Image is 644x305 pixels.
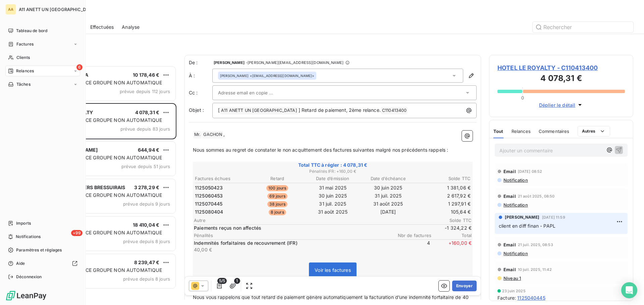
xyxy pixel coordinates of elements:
span: 3 278,29 € [134,184,160,190]
td: 31 août 2025 [305,208,360,216]
span: Paiements reçus non affectés [194,225,430,231]
span: De : [189,59,212,66]
td: 31 juil. 2025 [305,200,360,208]
span: PLAN DE RELANCE GROUPE NON AUTOMATIQUE [48,230,162,235]
span: 21 juil. 2025, 08:53 [518,243,553,247]
span: Objet : [189,107,204,113]
td: [DATE] [361,208,416,216]
span: Paramètres et réglages [16,247,62,253]
span: Tableau de bord [16,28,47,34]
span: A11 ANETT UN [GEOGRAPHIC_DATA] [19,7,96,12]
p: Indemnités forfaitaires de recouvrement (IFR) [194,240,388,246]
span: 1125050423 [195,184,223,191]
label: À : [189,72,212,79]
span: , [223,131,225,137]
span: Voir les factures [315,267,351,273]
span: Facture : [497,294,516,301]
span: Email [503,267,516,272]
span: prévue depuis 83 jours [120,126,170,132]
span: Autre [194,218,431,223]
td: 1 381,06 € [416,184,471,192]
span: 38 jours [267,201,287,207]
span: [ [218,107,220,113]
span: ESAT LES ATELIERS BRESSUIRAIS [47,184,125,190]
span: PLAN DE RELANCE GROUPE NON AUTOMATIQUE [48,80,162,85]
div: AA [5,4,16,15]
button: Autres [578,126,610,137]
button: Envoyer [452,281,477,291]
span: prévue depuis 8 jours [123,276,170,282]
button: Déplier le détail [537,101,586,109]
th: Date d’émission [305,175,360,182]
span: 4 [390,240,430,253]
span: -1 324,22 € [431,225,472,231]
span: Tout [493,129,503,134]
span: PLAN DE RELANCE GROUPE NON AUTOMATIQUE [48,192,162,198]
span: Tâches [16,81,31,87]
span: 1125060453 [195,193,223,199]
span: [PERSON_NAME] [214,61,245,65]
span: Effectuées [90,24,114,30]
td: 31 août 2025 [361,200,416,208]
span: Mr. [193,131,202,139]
span: Nous sommes au regret de constater le non acquittement des factures suivantes malgré nos précéden... [193,147,448,153]
span: [DATE] 11:59 [542,215,565,219]
img: Logo LeanPay [5,290,47,301]
span: 1125080404 [195,209,223,215]
span: 644,94 € [138,147,159,153]
span: prévue depuis 8 jours [123,239,170,244]
span: 1125070445 [195,201,223,207]
td: 31 mai 2025 [305,184,360,192]
span: 8 239,47 € [134,259,160,265]
span: Email [503,194,516,199]
span: Total [431,233,472,238]
span: Pénalités [194,233,391,238]
span: Nbr de factures [391,233,431,238]
input: Rechercher [533,22,633,32]
span: PLAN DE RELANCE GROUPE NON AUTOMATIQUE [48,155,162,160]
input: Adresse email en copie ... [218,88,290,98]
th: Factures échues [195,175,249,182]
span: 5/5 [217,278,227,284]
span: Commentaires [539,129,570,134]
span: Email [503,242,516,247]
span: 8 jours [269,209,286,215]
label: Cc : [189,89,212,96]
span: 10 178,46 € [133,72,159,78]
div: <[EMAIL_ADDRESS][DOMAIN_NAME]> [220,73,314,78]
span: + 160,00 € [431,240,472,253]
span: Factures [16,41,34,47]
span: 18 410,04 € [133,222,159,228]
td: 30 juin 2025 [305,192,360,200]
span: Analyse [122,24,140,30]
h3: 4 078,31 € [497,72,625,86]
span: Pénalités IFR : + 160,00 € [194,168,472,174]
span: Relances [512,129,531,134]
span: Déplier le détail [539,101,576,108]
span: 10 juil. 2025, 11:42 [518,268,552,272]
div: Open Intercom Messenger [621,282,637,298]
span: Déconnexion [16,274,42,280]
span: Solde TTC [431,218,472,223]
span: Email [503,169,516,174]
span: +99 [71,230,83,236]
span: HOTEL LE ROYALTY - C110413400 [497,63,625,72]
span: 1125040445 [517,294,545,301]
span: 0 [521,95,524,100]
span: Clients [16,55,30,61]
span: 4 078,31 € [135,109,160,115]
span: prévue depuis 9 jours [123,201,170,207]
span: PLAN DE RELANCE GROUPE NON AUTOMATIQUE [48,267,162,273]
span: 23 juin 2025 [502,289,526,293]
span: Notification [503,202,528,208]
span: Aide [16,260,25,266]
span: [PERSON_NAME] [220,73,249,78]
td: 105,64 € [416,208,471,216]
span: 1 [234,278,240,284]
span: client en diff finan - PAPL [499,223,555,229]
span: 6 [76,64,83,70]
p: 40,00 € [194,246,388,253]
td: 30 juin 2025 [361,184,416,192]
span: Total TTC à régler : 4 078,31 € [194,162,472,168]
span: prévue depuis 51 jours [121,164,170,169]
